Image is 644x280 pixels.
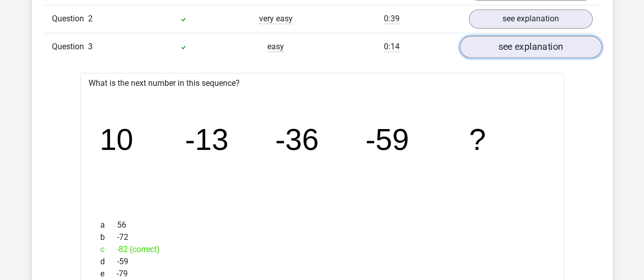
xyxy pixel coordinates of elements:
div: -59 [93,255,552,267]
div: -79 [93,267,552,279]
span: easy [267,42,284,52]
span: b [100,231,117,243]
span: a [100,219,117,231]
tspan: -13 [185,123,228,157]
span: 0:39 [384,14,400,24]
tspan: -59 [365,123,408,157]
tspan: -36 [275,123,318,157]
div: -82 (correct) [93,243,552,255]
tspan: ? [469,123,486,157]
span: e [100,267,117,279]
span: 2 [88,14,93,23]
span: very easy [259,14,293,24]
span: Question [52,41,88,53]
span: 3 [88,42,93,51]
div: -72 [93,231,552,243]
span: 0:14 [384,42,400,52]
a: see explanation [469,9,593,28]
tspan: 10 [99,123,133,157]
div: 56 [93,219,552,231]
span: d [100,255,117,267]
span: c [100,243,117,255]
span: Question [52,13,88,25]
a: see explanation [459,36,601,58]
